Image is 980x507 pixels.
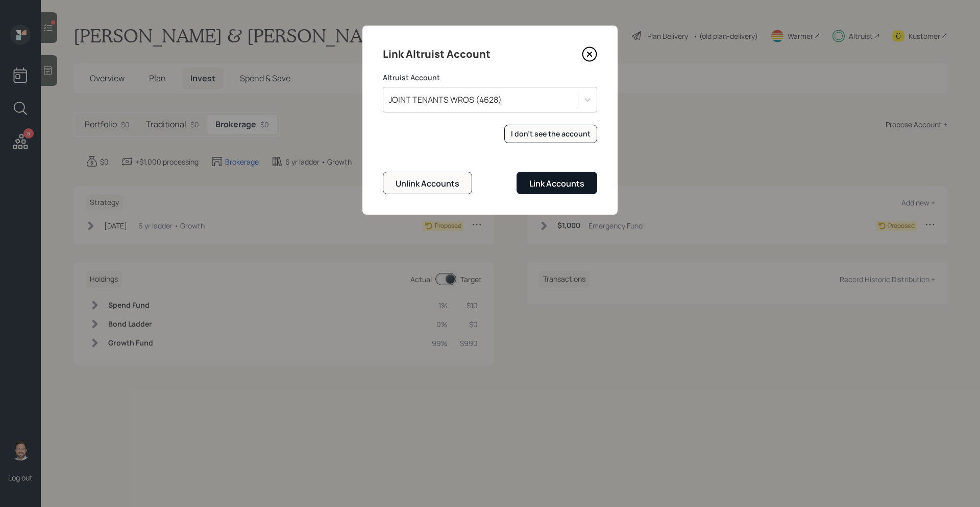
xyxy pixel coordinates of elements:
[383,172,472,194] button: Unlink Accounts
[388,94,502,105] div: JOINT TENANTS WROS (4628)
[504,125,597,144] button: I don't see the account
[511,129,591,139] div: I don't see the account
[383,46,491,62] h4: Link Altruist Account
[383,73,597,83] label: Altruist Account
[517,172,597,194] button: Link Accounts
[396,178,459,189] div: Unlink Accounts
[529,178,584,189] div: Link Accounts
